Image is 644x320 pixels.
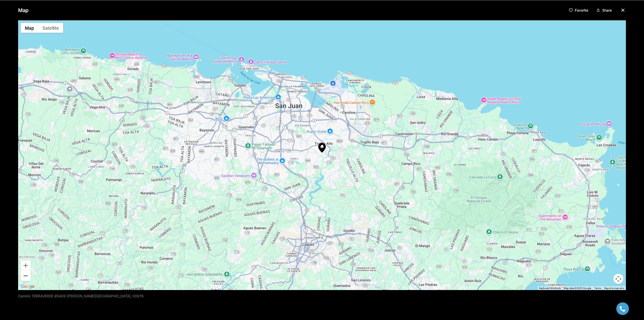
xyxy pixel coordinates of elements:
[38,23,63,33] button: Show satellite imagery
[567,6,590,14] button: Favorite
[18,294,144,298] p: Camino TERRAVERDE #D409 [PERSON_NAME][GEOGRAPHIC_DATA], 00976
[21,271,31,281] button: Zoom out
[575,8,588,12] p: Favorite
[594,6,614,14] button: Share
[604,287,624,289] a: Report a map error
[18,5,29,15] p: Map
[539,286,561,290] button: Keyboard shortcuts
[21,260,31,270] button: Zoom in
[19,283,36,290] a: Open this area in Google Maps (opens a new window)
[613,274,623,284] button: Map camera controls
[594,287,601,289] a: Terms (opens in new tab)
[21,23,38,33] button: Show street map
[19,283,36,290] img: Google
[564,287,591,289] span: Map data ©2025 Google
[602,8,612,12] p: Share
